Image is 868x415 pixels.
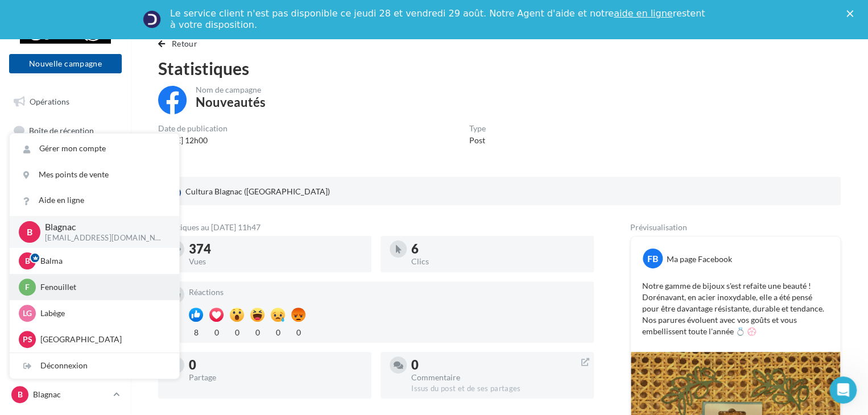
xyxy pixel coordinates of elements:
[411,359,585,371] div: 0
[230,325,244,338] div: 0
[27,225,32,238] span: B
[158,60,841,77] div: Statistiques
[196,86,266,94] div: Nom de campagne
[158,135,228,146] div: [DATE] 12h00
[189,374,362,381] div: Partage
[411,243,585,255] div: 6
[250,325,264,338] div: 0
[630,223,841,231] div: Prévisualisation
[189,325,203,338] div: 8
[40,281,166,293] p: Fenouillet
[411,374,585,381] div: Commentaire
[143,10,161,28] img: Profile image for Service-Client
[411,258,585,265] div: Clics
[25,255,30,267] span: B
[25,281,30,293] span: F
[40,255,166,267] p: Balma
[9,384,122,405] a: B Blagnac
[10,162,179,188] a: Mes points de vente
[643,248,663,268] div: FB
[7,204,124,228] a: Calendrier
[271,325,285,338] div: 0
[40,308,166,319] p: Labège
[846,10,858,17] div: Fermer
[7,176,124,200] a: Médiathèque
[189,243,362,255] div: 374
[469,125,486,132] div: Type
[7,118,124,143] a: Boîte de réception
[291,325,305,338] div: 0
[30,97,69,106] span: Opérations
[170,8,707,31] div: Le service client n'est pas disponible ce jeudi 28 et vendredi 29 août. Notre Agent d'aide et not...
[209,325,224,338] div: 0
[614,8,672,19] a: aide en ligne
[10,188,179,213] a: Aide en ligne
[40,334,166,345] p: [GEOGRAPHIC_DATA]
[29,125,94,135] span: Boîte de réception
[158,125,228,132] div: Date de publication
[469,135,486,146] div: Post
[411,384,585,394] div: Issus du post et de ses partages
[189,359,362,371] div: 0
[23,334,32,345] span: Ps
[45,221,161,234] p: Blagnac
[158,37,202,51] button: Retour
[10,136,179,161] a: Gérer mon compte
[10,353,179,379] div: Déconnexion
[167,184,332,201] div: Cultura Blagnac ([GEOGRAPHIC_DATA])
[7,147,124,171] a: Campagnes
[189,288,585,296] div: Réactions
[189,258,362,265] div: Vues
[9,54,122,73] button: Nouvelle campagne
[667,254,732,265] div: Ma page Facebook
[45,233,161,243] p: [EMAIL_ADDRESS][DOMAIN_NAME]
[172,39,197,48] span: Retour
[829,376,857,404] iframe: Intercom live chat
[642,280,829,337] p: Notre gamme de bijoux s'est refaite une beauté ! Dorénavant, en acier inoxydable, elle a été pens...
[167,184,388,201] a: Cultura Blagnac ([GEOGRAPHIC_DATA])
[158,223,594,231] div: Statistiques au [DATE] 11h47
[23,308,32,319] span: Lg
[33,389,109,400] p: Blagnac
[196,96,266,109] div: Nouveautés
[18,389,23,400] span: B
[7,90,124,114] a: Opérations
